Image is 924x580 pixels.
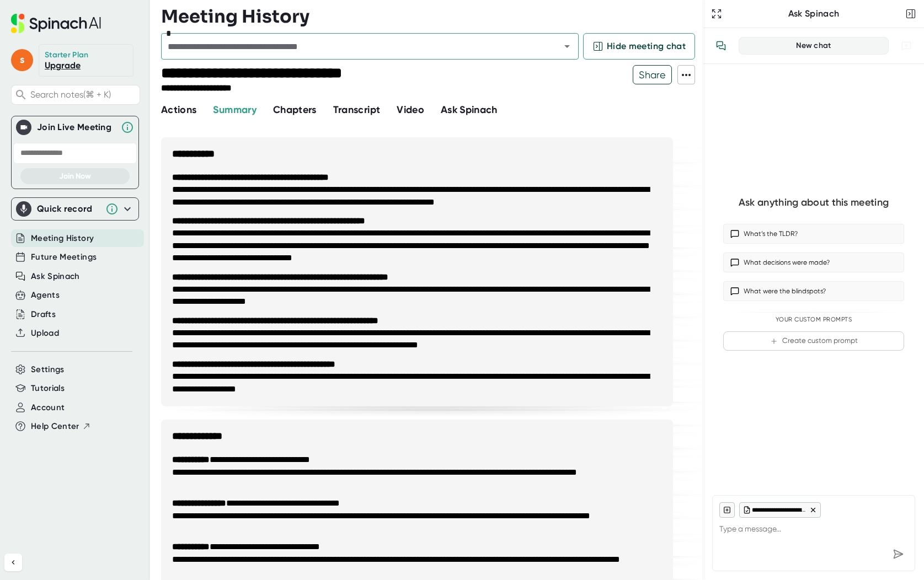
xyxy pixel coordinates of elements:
button: Summary [213,103,256,117]
button: Transcript [333,103,381,117]
div: Quick record [16,198,134,220]
h3: Meeting History [161,6,309,27]
button: Chapters [273,103,317,117]
span: Transcript [333,104,381,116]
span: Summary [213,104,256,116]
img: Join Live Meeting [18,122,29,133]
a: Upgrade [45,60,81,71]
button: Collapse sidebar [4,554,22,571]
div: Join Live Meeting [37,122,115,133]
button: What were the blindspots? [723,281,904,301]
button: Expand to Ask Spinach page [709,6,724,22]
div: Join Live MeetingJoin Live Meeting [16,116,134,138]
div: Ask Spinach [724,8,903,19]
button: Actions [161,103,196,117]
div: Starter Plan [45,50,89,60]
button: What decisions were made? [723,253,904,272]
button: Join Now [20,168,130,184]
div: Ask anything about this meeting [739,196,889,209]
span: Join Now [59,171,91,181]
button: Hide meeting chat [583,33,695,60]
span: Share [633,65,671,84]
button: Meeting History [31,232,94,245]
button: Account [31,401,65,414]
span: Help Center [31,420,79,433]
button: Tutorials [31,382,65,395]
div: Your Custom Prompts [723,316,904,324]
button: Settings [31,363,65,376]
span: Video [397,104,424,116]
div: Send message [888,544,908,564]
button: Ask Spinach [441,103,498,117]
span: Search notes (⌘ + K) [30,89,137,100]
span: Ask Spinach [441,104,498,116]
button: Help Center [31,420,91,433]
button: Open [559,39,575,54]
button: Video [397,103,424,117]
span: s [11,49,33,71]
button: Close conversation sidebar [903,6,918,22]
button: Agents [31,289,60,302]
button: What’s the TLDR? [723,224,904,244]
span: Actions [161,104,196,116]
div: New chat [746,41,882,51]
button: Share [633,65,672,84]
button: Drafts [31,308,56,321]
button: Create custom prompt [723,331,904,351]
button: View conversation history [710,35,732,57]
span: Hide meeting chat [607,40,686,53]
div: Quick record [37,203,100,214]
button: Upload [31,327,59,340]
button: Ask Spinach [31,270,80,283]
button: Future Meetings [31,251,97,264]
span: Chapters [273,104,317,116]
